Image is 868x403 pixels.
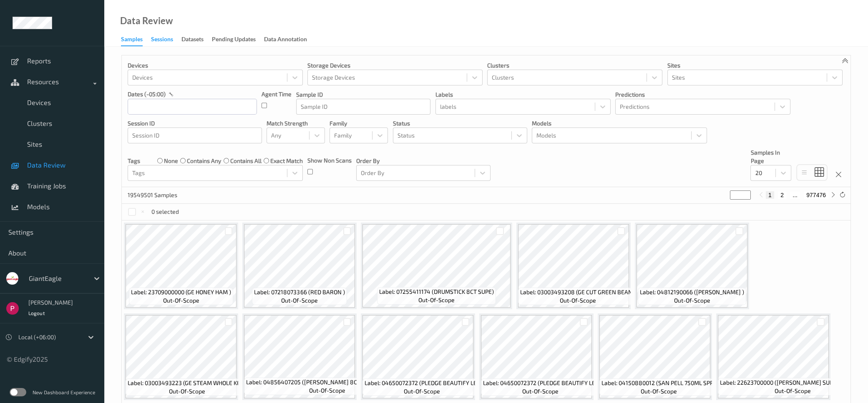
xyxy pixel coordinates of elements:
[379,288,494,296] span: Label: 07255411174 (DRUMSTICK 8CT SUPE)
[356,157,491,165] p: Order By
[307,156,352,165] p: Show Non Scans
[615,90,790,99] p: Predictions
[264,35,307,45] div: Data Annotation
[667,61,843,70] p: Sites
[164,157,178,165] label: none
[131,288,231,296] span: Label: 23709000000 (GE HONEY HAM )
[267,119,325,128] p: Match Strength
[674,296,710,305] span: out-of-scope
[365,379,479,387] span: Label: 04650072372 (PLEDGE BEAUTIFY LE)
[418,296,455,304] span: out-of-scope
[212,34,264,45] a: Pending Updates
[522,387,559,395] span: out-of-scope
[778,191,786,199] button: 2
[640,288,744,296] span: Label: 04812190066 ([PERSON_NAME] )
[601,379,716,387] span: Label: 04150880012 (SAN PELL 750ML SPR)
[121,35,143,46] div: Samples
[296,90,430,99] p: Sample ID
[254,288,345,296] span: Label: 07218073366 (RED BARON )
[560,296,596,305] span: out-of-scope
[128,90,166,98] p: dates (-05:00)
[487,61,662,70] p: Clusters
[181,34,212,45] a: Datasets
[270,157,303,165] label: exact match
[281,296,317,305] span: out-of-scope
[181,35,204,45] div: Datasets
[641,387,677,395] span: out-of-scope
[151,34,181,45] a: Sessions
[790,191,800,199] button: ...
[435,90,611,99] p: labels
[128,191,190,199] p: 19549501 Samples
[804,191,828,199] button: 977476
[120,17,173,25] div: Data Review
[121,34,151,46] a: Samples
[163,296,199,305] span: out-of-scope
[330,119,388,128] p: Family
[262,90,292,98] p: Agent Time
[151,35,173,45] div: Sessions
[520,288,636,296] span: Label: 03003493208 (GE CUT GREEN BEAN )
[720,378,865,387] span: Label: 22623700000 ([PERSON_NAME] SUPER SHRP YE)
[532,119,707,128] p: Models
[766,191,774,199] button: 1
[307,61,483,70] p: Storage Devices
[128,61,303,70] p: Devices
[246,378,408,386] span: Label: 04856407205 ([PERSON_NAME] 8CT [PERSON_NAME])
[187,157,221,165] label: contains any
[775,387,811,395] span: out-of-scope
[128,119,262,128] p: Session ID
[212,35,256,45] div: Pending Updates
[128,157,140,165] p: Tags
[169,387,205,395] span: out-of-scope
[483,379,597,387] span: Label: 04650072372 (PLEDGE BEAUTIFY LE)
[393,119,527,128] p: Status
[309,386,345,395] span: out-of-scope
[128,379,246,387] span: Label: 03003493223 (GE STEAM WHOLE KER)
[151,208,179,216] p: 0 selected
[264,34,315,45] a: Data Annotation
[230,157,262,165] label: contains all
[404,387,440,395] span: out-of-scope
[750,148,791,165] p: Samples In Page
